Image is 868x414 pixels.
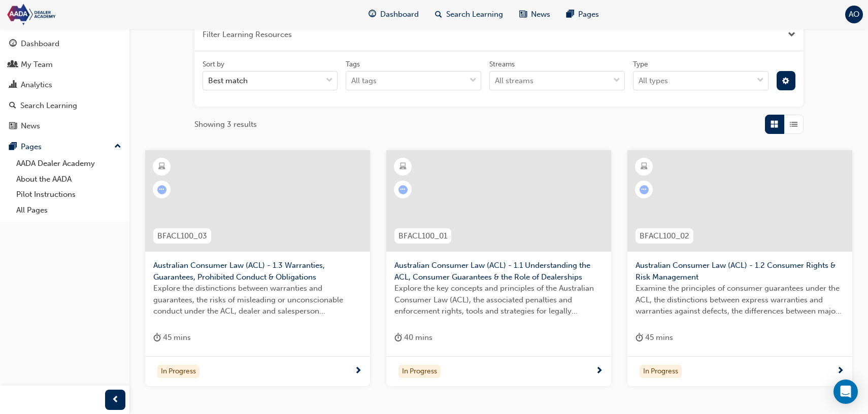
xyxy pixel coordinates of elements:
span: Australian Consumer Law (ACL) - 1.3 Warranties, Guarantees, Prohibited Conduct & Obligations [153,260,362,283]
div: Best match [208,75,248,87]
span: cog-icon [782,78,789,86]
button: Pages [4,137,125,156]
div: Search Learning [20,100,77,112]
span: next-icon [595,367,603,376]
div: My Team [21,59,53,71]
a: News [4,117,125,135]
span: BFACL100_03 [157,230,207,242]
img: Trak [5,3,122,26]
span: learningResourceType_ELEARNING-icon [641,160,648,174]
label: tagOptions [346,59,481,91]
span: Australian Consumer Law (ACL) - 1.1 Understanding the ACL, Consumer Guarantees & the Role of Deal... [394,260,603,283]
button: DashboardMy TeamAnalyticsSearch LearningNews [4,32,125,137]
span: duration-icon [636,331,643,344]
div: Tags [346,59,360,70]
a: Analytics [4,76,125,94]
span: List [790,119,797,130]
span: Explore the distinctions between warranties and guarantees, the risks of misleading or unconscion... [153,283,362,317]
div: Pages [21,141,42,153]
a: Search Learning [4,96,125,115]
button: AO [845,6,863,23]
span: duration-icon [153,331,161,344]
div: 45 mins [636,331,673,344]
div: In Progress [157,365,199,378]
span: learningRecordVerb_ATTEMPT-icon [398,185,408,194]
a: BFACL100_02Australian Consumer Law (ACL) - 1.2 Consumer Rights & Risk ManagementExamine the princ... [627,150,852,386]
span: search-icon [9,101,16,111]
div: Sort by [203,59,224,70]
a: Pilot Instructions [12,187,125,202]
span: learningRecordVerb_ATTEMPT-icon [640,185,649,194]
span: prev-icon [112,394,119,406]
span: news-icon [9,122,17,131]
span: down-icon [613,74,620,87]
div: All types [639,75,668,87]
span: down-icon [326,74,333,87]
span: Pages [578,9,599,20]
a: About the AADA [12,171,125,187]
div: Open Intercom Messenger [833,379,858,404]
span: next-icon [837,367,844,376]
div: In Progress [640,365,682,378]
span: up-icon [114,140,121,153]
span: learningResourceType_ELEARNING-icon [158,160,165,174]
span: learningRecordVerb_ATTEMPT-icon [157,185,166,194]
span: duration-icon [394,331,402,344]
span: search-icon [435,8,442,21]
div: Dashboard [21,38,59,50]
div: Analytics [21,79,52,91]
a: My Team [4,55,125,74]
span: down-icon [757,74,764,87]
span: BFACL100_01 [398,230,447,242]
span: Explore the key concepts and principles of the Australian Consumer Law (ACL), the associated pena... [394,283,603,317]
button: cog-icon [777,71,795,90]
a: Dashboard [4,34,125,53]
div: All streams [495,75,533,87]
div: 45 mins [153,331,191,344]
div: 40 mins [394,331,432,344]
span: learningResourceType_ELEARNING-icon [399,160,407,174]
span: next-icon [354,367,362,376]
a: All Pages [12,202,125,218]
span: AO [849,9,859,20]
span: Dashboard [380,9,419,20]
div: Type [633,59,648,70]
a: search-iconSearch Learning [427,4,511,25]
a: BFACL100_03Australian Consumer Law (ACL) - 1.3 Warranties, Guarantees, Prohibited Conduct & Oblig... [145,150,370,386]
span: pages-icon [566,8,574,21]
span: chart-icon [9,81,17,90]
span: people-icon [9,60,17,70]
span: Australian Consumer Law (ACL) - 1.2 Consumer Rights & Risk Management [636,260,844,283]
span: Search Learning [446,9,503,20]
div: All tags [351,75,377,87]
span: News [531,9,550,20]
span: BFACL100_02 [640,230,689,242]
span: guage-icon [9,40,17,49]
div: In Progress [398,365,441,378]
a: guage-iconDashboard [360,4,427,25]
span: Showing 3 results [194,119,257,130]
div: Streams [489,59,515,70]
span: Grid [771,119,778,130]
span: guage-icon [369,8,376,21]
div: News [21,120,40,132]
a: pages-iconPages [558,4,607,25]
a: AADA Dealer Academy [12,156,125,171]
span: down-icon [470,74,477,87]
button: Close the filter [788,29,795,41]
span: news-icon [519,8,527,21]
a: news-iconNews [511,4,558,25]
a: BFACL100_01Australian Consumer Law (ACL) - 1.1 Understanding the ACL, Consumer Guarantees & the R... [386,150,611,386]
span: pages-icon [9,143,17,152]
span: Examine the principles of consumer guarantees under the ACL, the distinctions between express war... [636,283,844,317]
